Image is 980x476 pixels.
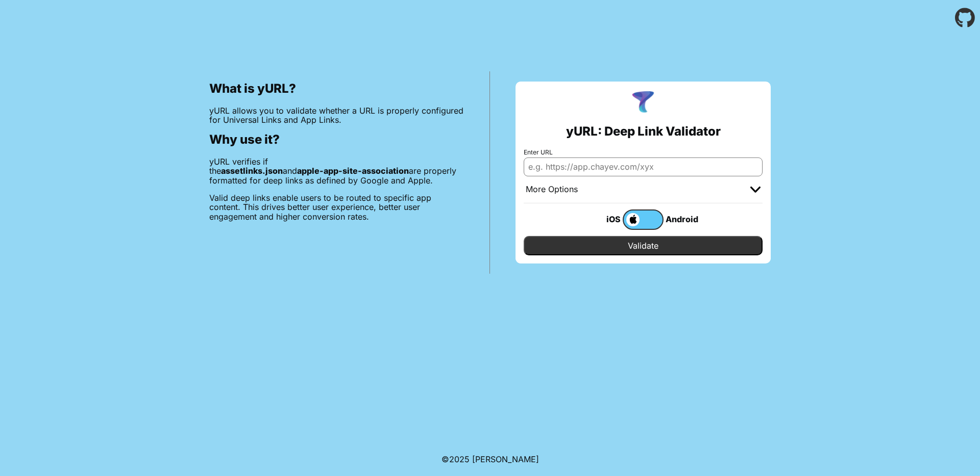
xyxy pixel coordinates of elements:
[209,133,464,147] h2: Why use it?
[524,236,763,255] input: Validate
[524,149,763,156] label: Enter URL
[209,193,464,221] p: Valid deep links enable users to be routed to specific app content. This drives better user exper...
[630,90,656,116] img: yURL Logo
[297,166,409,176] b: apple-app-site-association
[442,442,539,476] footer: ©
[209,106,464,125] p: yURL allows you to validate whether a URL is properly configured for Universal Links and App Links.
[449,454,470,464] span: 2025
[209,157,464,185] p: yURL verifies if the and are properly formatted for deep links as defined by Google and Apple.
[524,157,763,176] input: e.g. https://app.chayev.com/xyx
[221,166,283,176] b: assetlinks.json
[526,184,578,195] div: More Options
[472,454,539,464] a: Michael Ibragimchayev's Personal Site
[209,82,464,96] h2: What is yURL?
[664,213,704,226] div: Android
[582,213,623,226] div: iOS
[750,187,761,193] img: chevron
[566,124,721,139] h2: yURL: Deep Link Validator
